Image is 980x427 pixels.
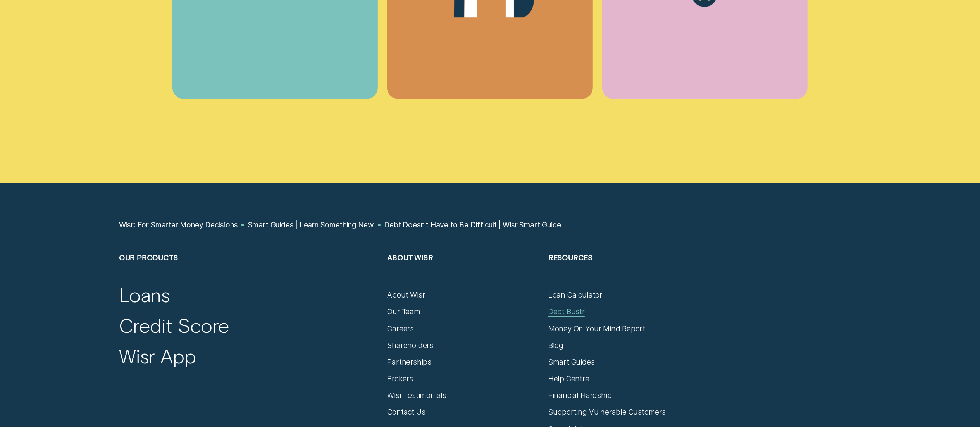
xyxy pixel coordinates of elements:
[384,220,561,229] a: Debt Doesn't Have to Be Difficult | Wisr Smart Guide
[548,307,585,316] a: Debt Bustr
[119,282,170,306] a: Loans
[119,220,238,229] a: Wisr: For Smarter Money Decisions
[548,253,700,290] h2: Resources
[387,357,431,367] a: Partnerships
[387,341,433,350] a: Shareholders
[548,407,666,417] a: Supporting Vulnerable Customers
[119,344,196,368] a: Wisr App
[387,407,425,417] a: Contact Us
[387,290,425,300] a: About Wisr
[248,220,374,229] a: Smart Guides | Learn Something New
[548,324,645,333] a: Money On Your Mind Report
[548,357,595,367] a: Smart Guides
[387,391,446,400] a: Wisr Testimonials
[548,374,589,383] a: Help Centre
[387,374,413,383] a: Brokers
[387,253,539,290] h2: About Wisr
[119,253,378,290] h2: Our Products
[119,313,230,337] a: Credit Score
[548,290,602,300] a: Loan Calculator
[387,307,420,316] a: Our Team
[548,341,563,350] a: Blog
[548,391,612,400] a: Financial Hardship
[387,324,414,333] a: Careers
